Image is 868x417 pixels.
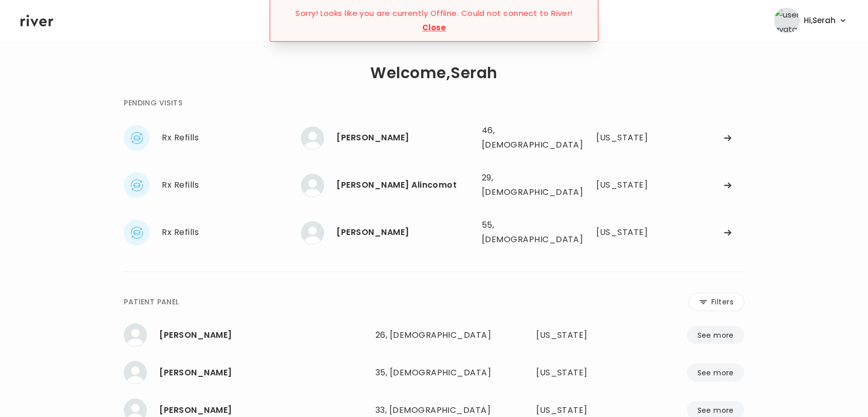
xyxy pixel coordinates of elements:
[124,323,147,347] img: Taylor Stewart
[336,225,473,240] div: JANET BAIN
[162,178,301,192] div: Rx Refills
[482,123,564,152] div: 46, [DEMOGRAPHIC_DATA]
[687,326,744,344] button: See more
[124,97,182,109] div: PENDING VISITS
[774,8,800,33] img: user avatar
[774,8,847,33] button: user avatarHi,Serah
[124,361,147,384] img: Margo Gonzalez
[482,171,564,200] div: 29, [DEMOGRAPHIC_DATA]
[375,366,493,380] div: 35, [DEMOGRAPHIC_DATA]
[375,328,493,342] div: 26, [DEMOGRAPHIC_DATA]
[804,13,836,28] span: Hi, Serah
[536,328,618,342] div: Texas
[422,21,446,35] button: Close
[159,328,367,342] div: Taylor Stewart
[124,296,179,308] div: PATIENT PANEL
[370,66,497,80] h1: Welcome, Serah
[596,225,654,240] div: Wisconsin
[536,366,618,380] div: Texas
[162,131,301,145] div: Rx Refills
[301,174,324,197] img: Jessa Mae Alincomot
[688,293,744,311] button: Filters
[336,178,473,192] div: Jessa Mae Alincomot
[596,178,654,192] div: Colorado
[301,126,324,150] img: Sara Willott
[159,366,367,380] div: Margo Gonzalez
[162,225,301,240] div: Rx Refills
[482,218,564,247] div: 55, [DEMOGRAPHIC_DATA]
[687,364,744,382] button: See more
[336,131,473,145] div: Sara Willott
[301,221,324,244] img: JANET BAIN
[596,131,654,145] div: Colorado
